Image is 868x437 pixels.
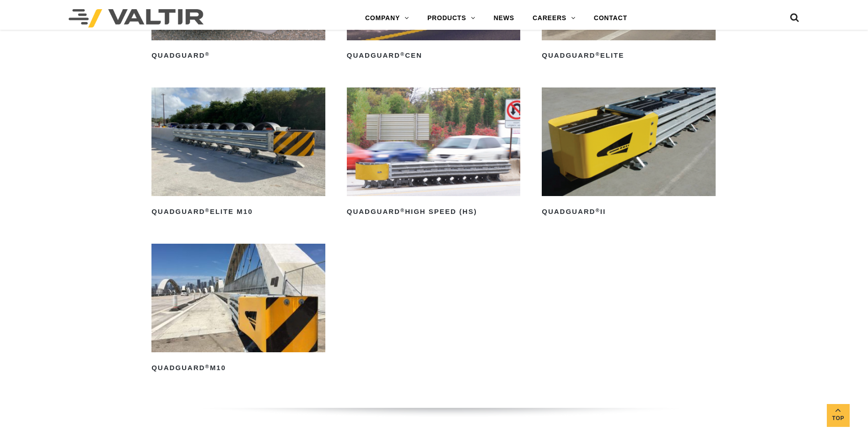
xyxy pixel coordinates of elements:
span: Top [827,413,850,424]
h2: QuadGuard [151,49,325,63]
sup: ® [205,364,210,369]
h2: QuadGuard High Speed (HS) [347,204,521,219]
sup: ® [595,208,600,213]
h2: QuadGuard M10 [151,361,325,375]
h2: QuadGuard CEN [347,49,521,63]
a: QuadGuard®M10 [151,244,325,375]
h2: QuadGuard Elite M10 [151,204,325,219]
a: NEWS [485,9,523,27]
h2: QuadGuard Elite [542,49,716,63]
a: QuadGuard®II [542,87,716,219]
sup: ® [595,51,600,57]
a: PRODUCTS [418,9,485,27]
img: Valtir [69,9,204,27]
a: CAREERS [523,9,585,27]
a: Top [827,404,850,427]
a: COMPANY [356,9,418,27]
h2: QuadGuard II [542,204,716,219]
sup: ® [205,208,210,213]
sup: ® [400,51,405,57]
sup: ® [205,51,210,57]
a: QuadGuard®Elite M10 [151,87,325,219]
sup: ® [400,208,405,213]
a: CONTACT [585,9,636,27]
a: QuadGuard®High Speed (HS) [347,87,521,219]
